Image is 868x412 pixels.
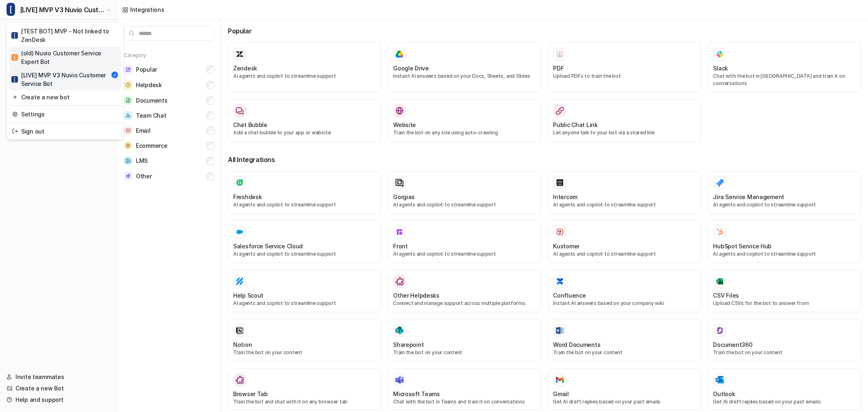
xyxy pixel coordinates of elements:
span: [ [11,76,18,83]
a: Create a new bot [9,90,121,104]
a: Sign out [9,125,121,138]
div: [LIVE] MVP V3 Nuvio Customer Service Bot [11,71,111,88]
span: [ [7,3,15,16]
img: reset [12,93,18,101]
div: [[LIVE] MVP V3 Nuvio Customer Service Bot [7,23,124,140]
span: [ [11,32,18,39]
span: [LIVE] MVP V3 Nuvio Customer Service Bot [20,4,105,15]
div: [TEST BOT] MVP - Not linked to ZenDesk [11,27,119,44]
img: reset [12,127,18,136]
div: (old) Nuvio Customer Service Expert Bot [11,49,119,66]
a: Settings [9,107,121,121]
img: reset [12,110,18,118]
span: ( [11,54,18,61]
